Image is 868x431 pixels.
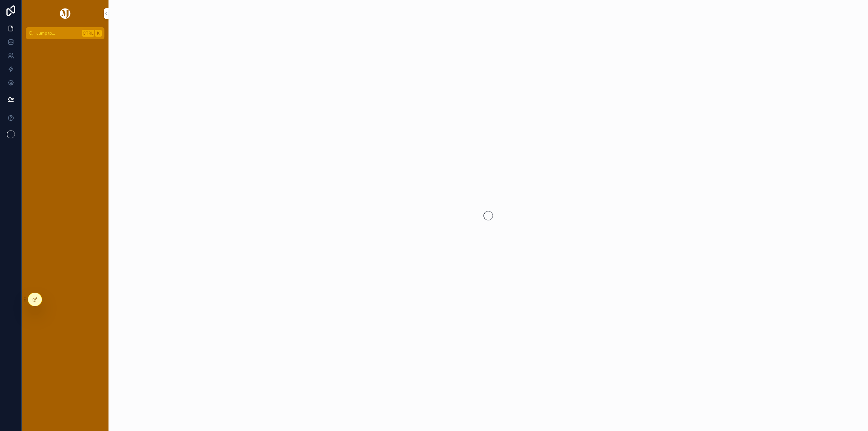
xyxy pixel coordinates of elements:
[82,30,94,37] span: Ctrl
[36,31,79,36] span: Jump to...
[26,27,104,39] button: Jump to...CtrlK
[59,8,72,19] img: App logo
[96,31,101,36] span: K
[22,39,108,52] div: scrollable content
